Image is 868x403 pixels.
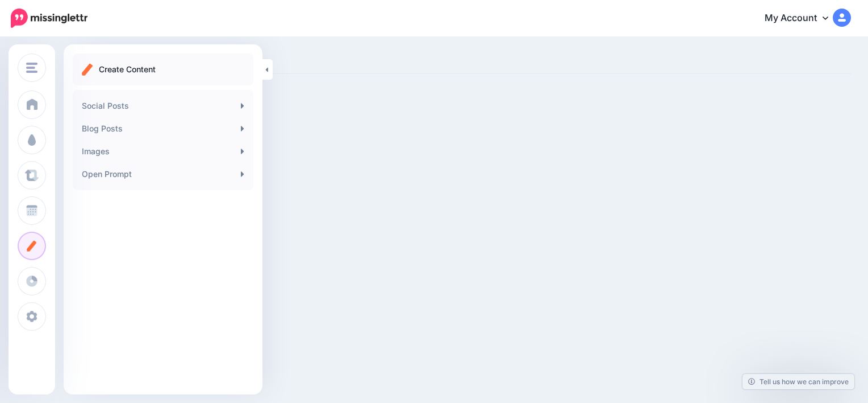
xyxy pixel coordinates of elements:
[99,63,156,76] p: Create Content
[77,117,249,140] a: Blog Posts
[742,374,854,389] a: Tell us how we can improve
[11,9,87,28] img: Missinglettr
[753,5,851,32] a: My Account
[77,140,249,163] a: Images
[77,163,249,186] a: Open Prompt
[82,63,93,76] img: create.png
[77,94,249,117] a: Social Posts
[26,63,37,73] img: menu.png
